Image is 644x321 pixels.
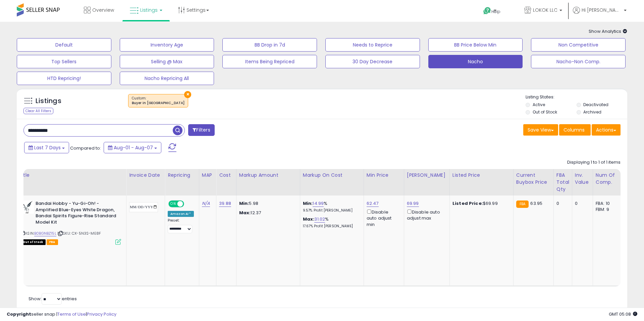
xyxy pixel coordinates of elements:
[7,311,31,317] strong: Copyright
[407,208,444,221] div: Disable auto adjust max
[239,172,297,179] div: Markup Amount
[24,142,69,153] button: Last 7 Days
[533,7,557,13] span: LOKOK LLC
[23,108,53,114] div: Clear All Filters
[92,7,114,13] span: Overview
[303,224,359,229] p: 17.67% Profit [PERSON_NAME]
[609,311,637,317] span: 2025-08-17 05:08 GMT
[222,38,317,52] button: BB Drop in 7d
[120,38,214,52] button: Inventory Age
[303,216,315,222] b: Max:
[556,200,567,207] div: 0
[452,172,511,179] div: Listed Price
[428,55,523,68] button: Nacho
[188,124,214,136] button: Filters
[314,216,325,223] a: 31.02
[583,102,608,107] label: Deactivated
[114,144,153,151] span: Aug-01 - Aug-07
[219,172,233,179] div: Cost
[34,231,56,236] a: B0BGNBZ15L
[17,38,111,52] button: Default
[20,200,34,214] img: 41K6rLrJ44L._SL40_.jpg
[325,38,420,52] button: Needs to Reprice
[57,231,101,236] span: | SKU: CX-5N3S-ME8F
[168,218,194,233] div: Preset:
[516,200,529,208] small: FBA
[36,200,117,227] b: Bandai Hobby - Yu-Gi-Oh! - Amplified Blue-Eyes White Dragon, Bandai Spirits Figure-Rise Standard ...
[303,200,359,213] div: %
[596,200,618,207] div: FBA: 10
[516,172,551,186] div: Current Buybox Price
[367,208,399,228] div: Disable auto adjust min
[120,72,214,85] button: Nacho Repricing All
[168,211,194,217] div: Amazon AI *
[303,208,359,213] p: 9.57% Profit [PERSON_NAME]
[239,200,295,207] p: 5.98
[17,72,111,85] button: HTD Repricing!
[120,55,214,68] button: Selling @ Max
[491,9,500,14] span: Help
[169,201,177,207] span: ON
[559,124,591,136] button: Columns
[183,201,194,207] span: OFF
[126,169,165,195] th: CSV column name: cust_attr_3_Invoice Date
[303,172,361,179] div: Markup on Cost
[19,172,123,179] div: Title
[129,172,162,179] div: Invoice Date
[239,210,251,216] strong: Max:
[563,127,585,133] span: Columns
[57,311,86,317] a: Terms of Use
[452,200,508,207] div: $69.99
[140,7,158,13] span: Listings
[70,145,101,151] span: Compared to:
[168,172,196,179] div: Repricing
[592,124,621,136] button: Actions
[575,172,590,186] div: Inv. value
[132,101,184,105] div: Buyer in [GEOGRAPHIC_DATA]
[239,210,295,216] p: 12.37
[87,311,116,317] a: Privacy Policy
[184,91,191,98] button: ×
[573,7,627,22] a: Hi [PERSON_NAME]
[582,7,622,13] span: Hi [PERSON_NAME]
[483,7,491,15] i: Get Help
[17,55,111,68] button: Top Sellers
[104,142,161,153] button: Aug-01 - Aug-07
[367,200,379,207] a: 62.47
[428,38,523,52] button: BB Price Below Min
[589,28,627,34] span: Show Analytics
[596,207,618,213] div: FBM: 9
[34,144,61,151] span: Last 7 Days
[313,200,324,207] a: 14.99
[596,172,620,186] div: Num of Comp.
[478,2,514,22] a: Help
[219,200,231,207] a: 39.88
[452,200,483,207] b: Listed Price:
[530,200,542,207] span: 63.95
[533,102,545,107] label: Active
[407,172,447,179] div: [PERSON_NAME]
[531,38,626,52] button: Non Competitive
[47,239,58,245] span: FBA
[533,109,557,115] label: Out of Stock
[523,124,558,136] button: Save View
[407,200,419,207] a: 69.99
[36,96,61,106] h5: Listings
[303,200,313,207] b: Min:
[29,296,77,302] span: Show: entries
[583,109,601,115] label: Archived
[303,216,359,229] div: %
[556,172,569,193] div: FBA Total Qty
[20,239,46,245] span: All listings that are currently out of stock and unavailable for purchase on Amazon
[7,311,116,318] div: seller snap | |
[531,55,626,68] button: Nacho-Non Comp.
[575,200,588,207] div: 0
[367,172,401,179] div: Min Price
[567,159,621,166] div: Displaying 1 to 1 of 1 items
[239,200,249,207] strong: Min:
[202,200,210,207] a: N/A
[222,55,317,68] button: Items Being Repriced
[325,55,420,68] button: 30 Day Decrease
[132,96,184,106] span: Custom:
[202,172,213,179] div: MAP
